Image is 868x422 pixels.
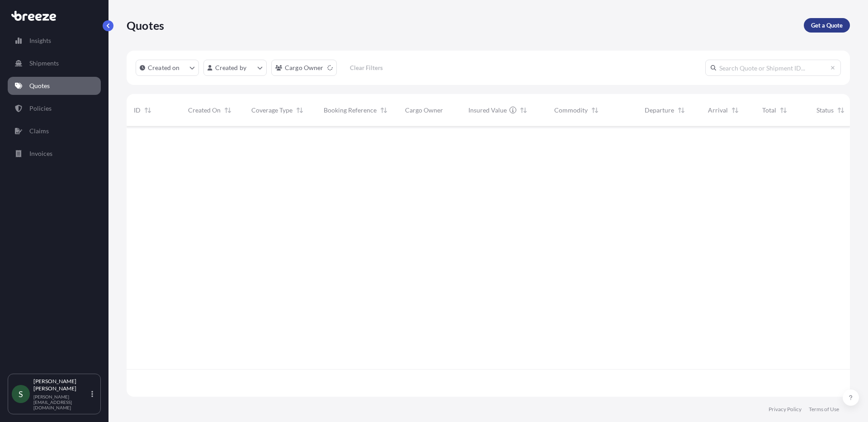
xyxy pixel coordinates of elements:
[19,389,23,399] span: S
[350,63,383,72] p: Clear Filters
[590,105,600,116] button: Sort
[188,106,221,115] span: Created On
[29,149,52,158] p: Invoices
[769,406,802,413] a: Privacy Policy
[341,61,392,75] button: Clear Filters
[8,77,101,95] a: Quotes
[835,105,846,116] button: Sort
[8,54,101,72] a: Shipments
[294,105,305,116] button: Sort
[645,106,674,115] span: Departure
[405,106,443,115] span: Cargo Owner
[554,106,588,115] span: Commodity
[203,60,267,76] button: createdBy Filter options
[809,406,839,413] a: Terms of Use
[271,60,337,76] button: cargoOwner Filter options
[127,18,164,33] p: Quotes
[136,60,199,76] button: createdOn Filter options
[708,106,728,115] span: Arrival
[251,106,292,115] span: Coverage Type
[29,59,59,68] p: Shipments
[8,32,101,50] a: Insights
[378,105,389,116] button: Sort
[29,36,51,45] p: Insights
[215,63,247,72] p: Created by
[29,81,50,90] p: Quotes
[324,106,377,115] span: Booking Reference
[8,145,101,163] a: Invoices
[8,122,101,140] a: Claims
[285,63,324,72] p: Cargo Owner
[676,105,687,116] button: Sort
[222,105,233,116] button: Sort
[762,106,776,115] span: Total
[33,394,90,410] p: [PERSON_NAME][EMAIL_ADDRESS][DOMAIN_NAME]
[134,106,141,115] span: ID
[29,104,52,113] p: Policies
[804,18,850,33] a: Get a Quote
[518,105,529,116] button: Sort
[730,105,741,116] button: Sort
[8,99,101,117] a: Policies
[468,106,507,115] span: Insured Value
[33,378,90,392] p: [PERSON_NAME] [PERSON_NAME]
[778,105,789,116] button: Sort
[142,105,153,116] button: Sort
[705,60,841,76] input: Search Quote or Shipment ID...
[811,21,843,30] p: Get a Quote
[29,127,49,136] p: Claims
[148,63,180,72] p: Created on
[816,106,834,115] span: Status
